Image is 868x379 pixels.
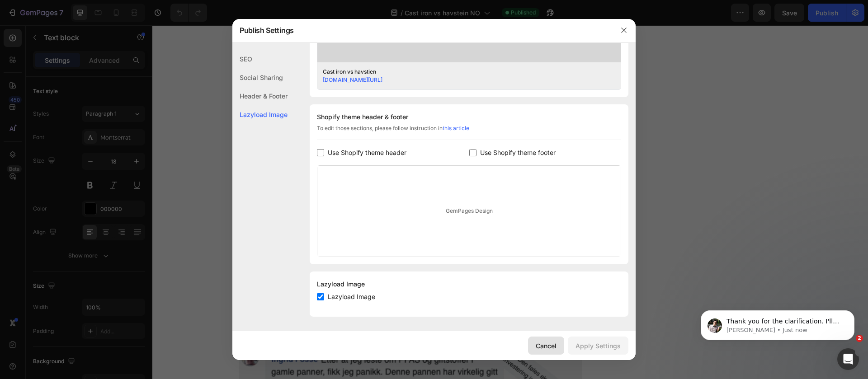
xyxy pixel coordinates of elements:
div: Header & Footer [232,87,288,105]
div: Cancel [536,341,557,351]
a: Oppdag Havstein™ her [264,56,407,93]
p: Så hva gjør du når verken støpejern eller non-stick fungerer i lengden? [110,55,252,94]
div: Cast iron vs havstien [323,68,601,76]
a: [DOMAIN_NAME][URL] [323,76,382,83]
span: Lazyload Image [328,291,375,302]
div: Lazyload Image [317,279,621,290]
iframe: Intercom notifications message [687,291,868,355]
div: Lazyload Image [232,105,288,124]
span: Oppdag Havstein™ her [291,64,369,84]
span: Use Shopify theme footer [480,147,556,158]
button: Cancel [528,337,564,355]
span: 2 [856,335,863,342]
div: GemPages Design [317,166,621,257]
div: Social Sharing [232,68,288,87]
div: Shopify theme header & footer [317,112,621,122]
button: Apply Settings [568,337,628,355]
div: To edit those sections, please follow instruction in [317,124,621,140]
a: this article [443,125,469,131]
span: Ingen rust, ingen mas [116,1,175,8]
h2: Så hva gjør du når håndleddet verker etter hver middag? [87,117,430,133]
div: SEO [232,50,288,68]
div: Apply Settings [576,341,621,351]
iframe: Intercom live chat [837,348,859,370]
div: Publish Settings [232,19,612,42]
span: Use Shopify theme header [328,147,406,158]
p: Bygget for å vare livet ut [116,19,205,30]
